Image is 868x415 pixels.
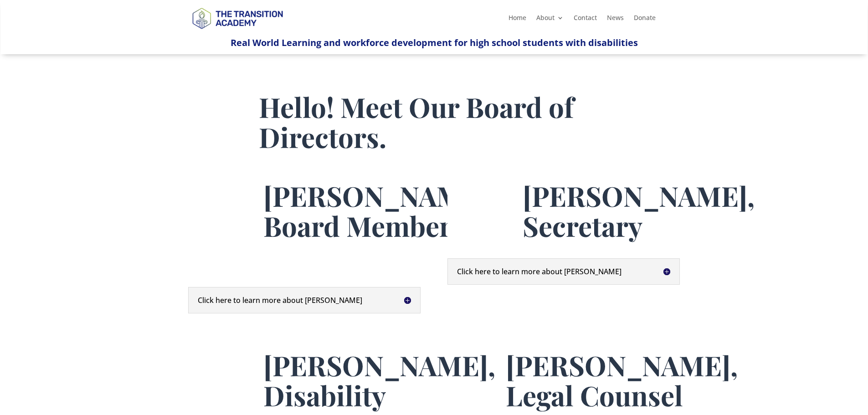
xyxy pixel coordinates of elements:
[457,268,670,275] h5: Click here to learn more about [PERSON_NAME]
[231,36,638,49] span: Real World Learning and workforce development for high school students with disabilities
[259,88,574,155] span: Hello! Meet Our Board of Directors.
[523,177,755,244] span: [PERSON_NAME], Secretary
[634,15,656,25] a: Donate
[188,2,287,34] img: TTA Brand_TTA Primary Logo_Horizontal_Light BG
[188,27,287,36] a: Logo-Noticias
[607,15,624,25] a: News
[508,15,526,25] a: Home
[574,15,597,25] a: Contact
[536,15,564,25] a: About
[506,347,738,413] span: [PERSON_NAME], Legal Counsel
[198,297,411,304] h5: Click here to learn more about [PERSON_NAME]
[263,177,495,244] span: [PERSON_NAME], Board Member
